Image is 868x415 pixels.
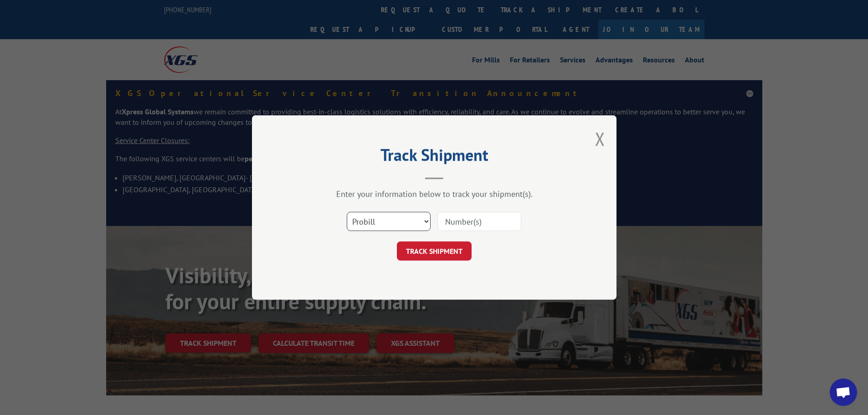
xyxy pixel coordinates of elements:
[595,127,605,151] button: Close modal
[830,379,857,406] a: Open chat
[397,241,472,261] button: TRACK SHIPMENT
[437,212,521,231] input: Number(s)
[298,189,571,199] div: Enter your information below to track your shipment(s).
[298,149,571,166] h2: Track Shipment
